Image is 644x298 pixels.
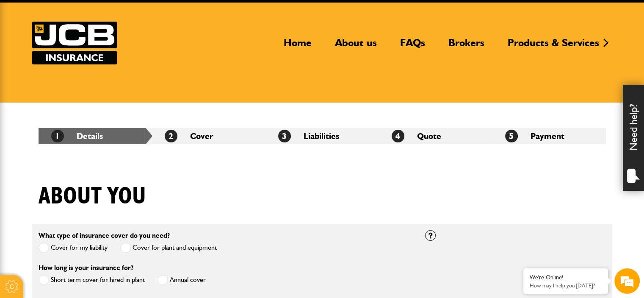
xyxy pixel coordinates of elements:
img: JCB Insurance Services logo [32,22,117,64]
label: Cover for my liability [39,242,108,253]
img: d_20077148190_company_1631870298795_20077148190 [14,47,36,59]
label: What type of insurance cover do you need? [39,232,170,239]
label: Cover for plant and equipment [120,242,217,253]
label: How long is your insurance for? [39,265,133,271]
span: 2 [165,130,177,142]
span: 5 [505,130,518,142]
label: Short term cover for hired in plant [39,275,145,285]
a: About us [329,36,383,56]
span: 3 [278,130,291,142]
a: FAQs [394,36,431,56]
span: 1 [51,130,64,142]
li: Quote [379,128,492,144]
a: Home [277,36,318,56]
input: Enter your email address [11,103,155,122]
li: Liabilities [265,128,379,144]
a: Brokers [442,36,491,56]
label: Annual cover [158,275,206,285]
em: Start Chat [115,234,154,245]
h1: About you [39,182,146,211]
a: JCB Insurance Services [32,22,117,64]
a: Products & Services [501,36,605,56]
li: Payment [492,128,606,144]
li: Details [39,128,152,144]
textarea: Type your message and hit 'Enter' [11,153,155,226]
span: 4 [392,130,404,142]
div: We're Online! [530,274,602,281]
input: Enter your phone number [11,128,155,147]
div: Chat with us now [44,47,142,58]
li: Cover [152,128,265,144]
p: How may I help you today? [530,282,602,289]
input: Enter your last name [11,78,155,97]
div: Need help? [623,85,644,191]
div: Minimize live chat window [139,4,159,25]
